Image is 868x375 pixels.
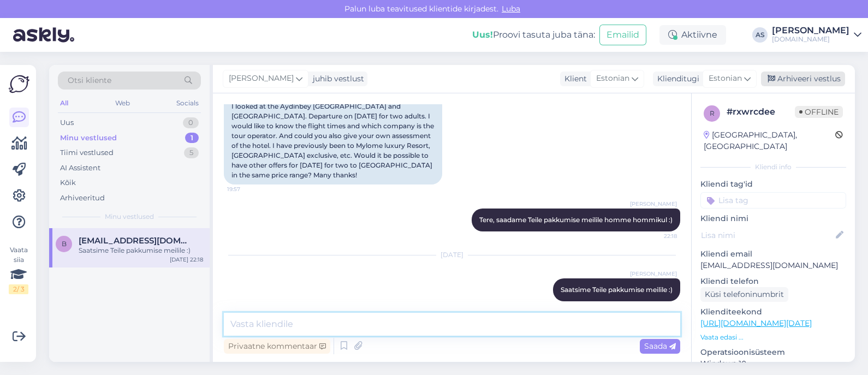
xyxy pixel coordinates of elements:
div: [GEOGRAPHIC_DATA], [GEOGRAPHIC_DATA] [704,129,835,152]
span: 22:18 [636,232,677,240]
span: Saatsime Teile pakkumise meilile :) [561,285,673,294]
div: Saatsime Teile pakkumise meilile :) [79,246,203,255]
div: 0 [183,117,199,128]
span: [PERSON_NAME] [630,200,677,208]
div: Vaata siia [9,245,28,294]
div: AS [752,27,768,43]
span: Estonian [596,73,629,85]
div: Arhiveeri vestlus [761,72,845,86]
p: Kliendi telefon [700,276,846,287]
div: Klient [560,73,587,85]
div: I looked at the Aydinbey [GEOGRAPHIC_DATA] and [GEOGRAPHIC_DATA]. Departure on [DATE] for two adu... [224,97,442,184]
div: Tiimi vestlused [60,147,114,158]
span: 19:57 [227,185,268,193]
button: Emailid [599,25,646,45]
div: AI Assistent [60,163,100,174]
span: Luba [498,4,524,14]
img: Askly Logo [9,74,29,94]
div: Küsi telefoninumbrit [700,287,788,302]
div: [DATE] 22:18 [170,255,203,264]
div: Proovi tasuta juba täna: [472,28,595,41]
div: [DATE] [224,250,680,260]
span: Minu vestlused [105,212,154,222]
div: 1 [185,133,199,144]
span: Otsi kliente [68,75,111,86]
span: [PERSON_NAME] [630,270,677,278]
div: juhib vestlust [308,73,364,85]
b: Uus! [472,29,493,40]
div: Aktiivne [659,25,726,45]
p: Kliendi email [700,248,846,260]
div: 5 [184,147,199,158]
span: r [710,109,715,117]
span: Offline [795,106,843,118]
span: brigittahirs@gmail.com [79,236,192,246]
a: [PERSON_NAME][DOMAIN_NAME] [772,26,861,44]
div: Privaatne kommentaar [224,339,330,354]
div: [PERSON_NAME] [772,26,849,35]
p: [EMAIL_ADDRESS][DOMAIN_NAME] [700,260,846,271]
div: Kõik [60,177,76,188]
span: b [62,240,67,248]
span: Tere, saadame Teile pakkumise meilile homme hommikul :) [479,216,673,224]
div: All [58,96,70,110]
div: [DOMAIN_NAME] [772,35,849,44]
div: Klienditugi [653,73,699,85]
div: Web [113,96,132,110]
p: Kliendi tag'id [700,178,846,190]
div: Kliendi info [700,162,846,172]
p: Klienditeekond [700,306,846,318]
p: Vaata edasi ... [700,332,846,342]
input: Lisa tag [700,192,846,209]
p: Windows 10 [700,358,846,370]
span: Saada [644,341,676,351]
div: Socials [174,96,201,110]
span: [PERSON_NAME] [229,73,294,85]
div: Uus [60,117,74,128]
div: 2 / 3 [9,284,28,294]
input: Lisa nimi [701,229,834,241]
div: Arhiveeritud [60,193,105,204]
span: 12:59 [636,302,677,310]
div: # rxwrcdee [727,105,795,118]
a: [URL][DOMAIN_NAME][DATE] [700,318,812,328]
p: Operatsioonisüsteem [700,347,846,358]
div: Minu vestlused [60,133,117,144]
span: Estonian [709,73,742,85]
p: Kliendi nimi [700,213,846,224]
